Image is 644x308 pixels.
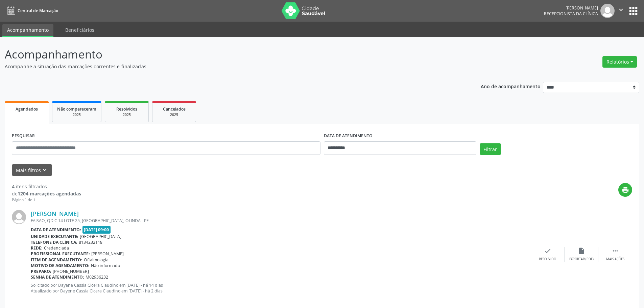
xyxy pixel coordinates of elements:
button: print [618,183,632,197]
div: [PERSON_NAME] [544,5,598,11]
label: PESQUISAR [12,131,35,141]
i: keyboard_arrow_down [41,166,48,174]
div: 2025 [57,112,96,117]
span: Não compareceram [57,106,96,112]
span: [GEOGRAPHIC_DATA] [80,234,121,239]
i: check [544,247,551,255]
i: insert_drive_file [578,247,585,255]
img: img [12,210,26,224]
span: Credenciada [44,245,69,251]
strong: 1204 marcações agendadas [18,190,81,197]
div: 2025 [110,112,144,117]
a: [PERSON_NAME] [31,210,79,217]
button:  [615,4,627,18]
div: Mais ações [606,257,624,262]
b: Rede: [31,245,43,251]
a: Central de Marcação [5,5,58,16]
div: Resolvido [539,257,556,262]
button: Filtrar [480,143,501,155]
span: Cancelados [163,106,186,112]
div: 4 itens filtrados [12,183,81,190]
p: Acompanhe a situação das marcações correntes e finalizadas [5,63,449,70]
span: [PERSON_NAME] [91,251,124,257]
img: img [600,4,615,18]
b: Preparo: [31,268,51,274]
span: Não informado [91,263,120,268]
div: FAISAO, QD C 14 LOTE 25, [GEOGRAPHIC_DATA], OLINDA - PE [31,218,531,223]
span: M02936232 [86,274,108,280]
div: Exportar (PDF) [569,257,594,262]
a: Beneficiários [61,24,99,36]
i:  [612,247,619,255]
p: Ano de acompanhamento [481,82,541,90]
span: Central de Marcação [18,8,58,14]
b: Telefone da clínica: [31,239,77,245]
b: Data de atendimento: [31,227,81,233]
p: Acompanhamento [5,46,449,63]
i: print [622,186,629,194]
label: DATA DE ATENDIMENTO [324,131,373,141]
b: Senha de atendimento: [31,274,84,280]
span: Recepcionista da clínica [544,11,598,17]
b: Profissional executante: [31,251,90,257]
i:  [617,6,625,14]
button: Relatórios [602,56,637,68]
div: de [12,190,81,197]
button: Mais filtroskeyboard_arrow_down [12,164,52,176]
span: Agendados [16,106,38,112]
a: Acompanhamento [2,24,53,37]
button: apps [627,5,639,17]
span: Oftalmologia [84,257,109,263]
span: [PHONE_NUMBER] [53,268,89,274]
span: 8134232118 [79,239,102,245]
span: [DATE] 09:00 [82,226,111,234]
span: Resolvidos [116,106,137,112]
b: Motivo de agendamento: [31,263,90,268]
b: Item de agendamento: [31,257,82,263]
div: Página 1 de 1 [12,197,81,203]
p: Solicitado por Dayene Cassia Cicera Claudino em [DATE] - há 14 dias Atualizado por Dayene Cassia ... [31,282,531,294]
b: Unidade executante: [31,234,78,239]
div: 2025 [157,112,191,117]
